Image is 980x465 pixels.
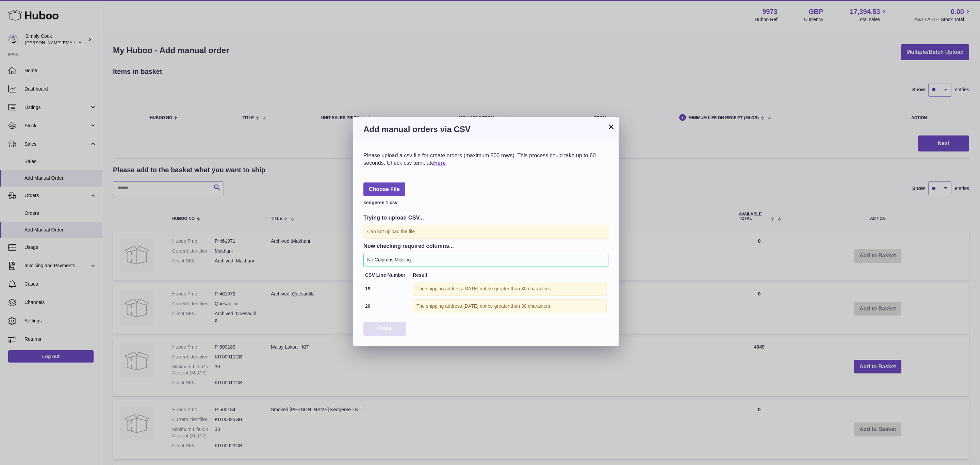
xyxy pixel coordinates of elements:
[365,303,371,309] strong: 20
[363,124,608,135] h3: Add manual orders via CSV
[413,282,607,296] div: The shipping address [DATE] not be greater than 30 characters.
[363,270,411,280] th: CSV Line Number
[363,214,608,221] h3: Trying to upload CSV...
[363,225,608,239] div: Can not upload the file
[363,152,608,166] div: Please upload a csv file for create orders (maximum 500 rows). This process could take up to 60 s...
[411,270,608,280] th: Result
[363,182,405,196] span: Choose File
[363,322,406,336] button: Close
[607,123,615,131] button: ×
[363,242,608,250] h3: Now checking required columns...
[363,253,608,267] div: No Columns Missing
[434,160,446,166] a: here
[413,299,607,313] div: The shipping address [DATE] not be greater than 30 characters.
[377,325,392,331] span: Close
[365,286,371,291] strong: 19
[363,198,608,206] div: kedgeree 1.csv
